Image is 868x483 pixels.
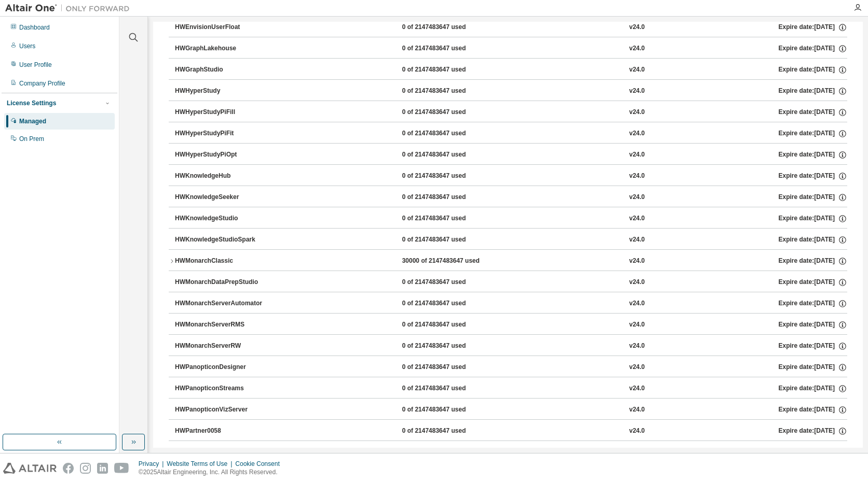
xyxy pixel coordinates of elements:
div: 0 of 2147483647 used [402,342,495,351]
div: 0 of 2147483647 used [402,235,495,245]
div: HWMonarchClassic [175,257,268,266]
div: Expire date: [DATE] [778,65,847,75]
button: HWMonarchServerAutomator0 of 2147483647 usedv24.0Expire date:[DATE] [175,292,847,315]
div: HWMonarchServerRW [175,342,268,351]
div: Expire date: [DATE] [778,193,847,202]
div: Expire date: [DATE] [778,129,847,138]
button: HWMonarchServerRW0 of 2147483647 usedv24.0Expire date:[DATE] [175,335,847,358]
div: HWHyperStudyPiFit [175,129,268,138]
div: v24.0 [629,214,645,223]
button: HWKnowledgeStudioSpark0 of 2147483647 usedv24.0Expire date:[DATE] [175,229,847,251]
div: v24.0 [629,44,645,53]
div: Dashboard [19,23,50,32]
div: Expire date: [DATE] [778,405,847,415]
button: HWGraphLakehouse0 of 2147483647 usedv24.0Expire date:[DATE] [175,37,847,60]
div: v24.0 [629,299,645,308]
div: v24.0 [629,87,645,96]
div: v24.0 [629,257,645,266]
button: HWMonarchServerRMS0 of 2147483647 usedv24.0Expire date:[DATE] [175,314,847,336]
div: Expire date: [DATE] [778,363,847,372]
div: HWHyperStudyPiFill [175,108,268,117]
div: Managed [19,117,46,125]
button: HWMonarchDataPrepStudio0 of 2147483647 usedv24.0Expire date:[DATE] [175,271,847,294]
div: v24.0 [629,65,645,75]
div: 0 of 2147483647 used [402,214,495,223]
div: Expire date: [DATE] [778,108,847,117]
div: v24.0 [629,108,645,117]
div: v24.0 [629,405,645,415]
div: Expire date: [DATE] [778,23,847,32]
div: HWKnowledgeHub [175,172,268,181]
div: HWPanopticonStreams [175,384,268,393]
button: HWPanopticonDesigner0 of 2147483647 usedv24.0Expire date:[DATE] [175,356,847,379]
button: HWHyperStudyPiOpt0 of 2147483647 usedv24.0Expire date:[DATE] [175,144,847,166]
div: 0 of 2147483647 used [402,427,495,436]
div: v24.0 [629,235,645,245]
img: Altair One [5,3,135,13]
div: User Profile [19,61,52,69]
button: HWKnowledgeSeeker0 of 2147483647 usedv24.0Expire date:[DATE] [175,186,847,209]
div: v24.0 [629,427,645,436]
div: HWPanopticonVizServer [175,405,268,415]
div: 0 of 2147483647 used [402,320,495,330]
div: Expire date: [DATE] [778,44,847,53]
button: HWHyperStudyPiFill0 of 2147483647 usedv24.0Expire date:[DATE] [175,101,847,124]
div: v24.0 [629,129,645,138]
div: HWKnowledgeStudio [175,214,268,223]
button: HWPartner00580 of 2147483647 usedv24.0Expire date:[DATE] [175,420,847,443]
div: v24.0 [629,363,645,372]
div: 0 of 2147483647 used [402,384,495,393]
div: HWGraphLakehouse [175,44,268,53]
img: linkedin.svg [97,463,108,474]
button: HWMonarchClassic30000 of 2147483647 usedv24.0Expire date:[DATE] [169,250,847,273]
button: HWGraphStudio0 of 2147483647 usedv24.0Expire date:[DATE] [175,59,847,81]
div: HWPartner0058 [175,427,268,436]
div: 0 of 2147483647 used [402,129,495,138]
button: HWPanopticonVizServer0 of 2147483647 usedv24.0Expire date:[DATE] [175,399,847,421]
div: Expire date: [DATE] [778,214,847,223]
button: HWHyperStudyPiFit0 of 2147483647 usedv24.0Expire date:[DATE] [175,122,847,145]
div: Expire date: [DATE] [778,342,847,351]
div: 0 of 2147483647 used [402,172,495,181]
div: v24.0 [629,193,645,202]
div: Expire date: [DATE] [778,320,847,330]
button: HWKnowledgeHub0 of 2147483647 usedv24.0Expire date:[DATE] [175,165,847,188]
div: On Prem [19,135,44,143]
div: Expire date: [DATE] [778,87,847,96]
div: 0 of 2147483647 used [402,299,495,308]
div: Expire date: [DATE] [778,172,847,181]
div: 0 of 2147483647 used [402,23,495,32]
div: Expire date: [DATE] [778,278,847,287]
div: v24.0 [629,320,645,330]
img: facebook.svg [63,463,74,474]
div: 0 of 2147483647 used [402,193,495,202]
img: instagram.svg [80,463,91,474]
div: License Settings [7,99,56,107]
div: v24.0 [629,150,645,160]
div: 0 of 2147483647 used [402,108,495,117]
div: v24.0 [629,384,645,393]
div: v24.0 [629,172,645,181]
button: HWPanopticonStreams0 of 2147483647 usedv24.0Expire date:[DATE] [175,377,847,400]
div: HWKnowledgeSeeker [175,193,268,202]
div: Expire date: [DATE] [778,384,847,393]
div: Expire date: [DATE] [779,257,847,266]
div: 0 of 2147483647 used [402,278,495,287]
div: Company Profile [19,79,65,88]
div: Website Terms of Use [167,460,235,468]
div: 0 of 2147483647 used [402,65,495,75]
div: v24.0 [629,23,645,32]
div: Expire date: [DATE] [778,427,847,436]
button: HWKnowledgeStudio0 of 2147483647 usedv24.0Expire date:[DATE] [175,207,847,230]
div: 0 of 2147483647 used [402,150,495,160]
div: 0 of 2147483647 used [402,363,495,372]
button: HWHyperStudy0 of 2147483647 usedv24.0Expire date:[DATE] [175,80,847,103]
div: HWKnowledgeStudioSpark [175,235,268,245]
div: HWMonarchServerAutomator [175,299,268,308]
div: HWMonarchDataPrepStudio [175,278,268,287]
div: HWMonarchServerRMS [175,320,268,330]
div: 0 of 2147483647 used [402,44,495,53]
div: HWGraphStudio [175,65,268,75]
div: 30000 of 2147483647 used [402,257,495,266]
p: © 2025 Altair Engineering, Inc. All Rights Reserved. [139,468,286,477]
